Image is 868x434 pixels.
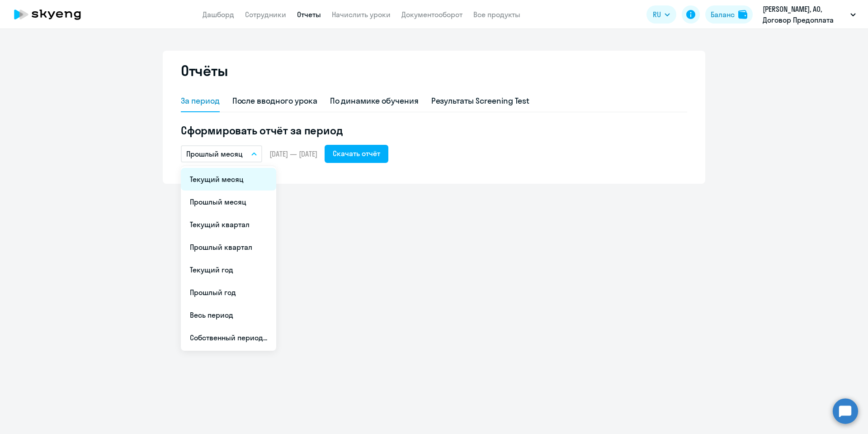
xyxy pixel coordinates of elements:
[763,4,847,25] p: [PERSON_NAME], АО, Договор Предоплата
[203,10,234,19] a: Дашборд
[181,166,276,351] ul: RU
[181,123,687,138] h5: Сформировать отчёт за период
[401,10,462,19] a: Документооборот
[738,10,747,19] img: balance
[653,9,661,20] span: RU
[269,149,317,159] span: [DATE] — [DATE]
[646,5,676,24] button: RU
[181,95,220,107] div: За период
[181,62,228,80] h2: Отчёты
[232,95,317,107] div: После вводного урока
[332,10,391,19] a: Начислить уроки
[705,5,753,24] button: Балансbalance
[333,148,380,159] div: Скачать отчёт
[330,95,419,107] div: По динамике обучения
[473,10,520,19] a: Все продукты
[297,10,321,19] a: Отчеты
[711,9,735,20] div: Баланс
[758,4,860,25] button: [PERSON_NAME], АО, Договор Предоплата
[325,145,388,163] button: Скачать отчёт
[186,148,243,159] p: Прошлый месяц
[431,95,530,107] div: Результаты Screening Test
[245,10,286,19] a: Сотрудники
[181,145,262,162] button: Прошлый месяц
